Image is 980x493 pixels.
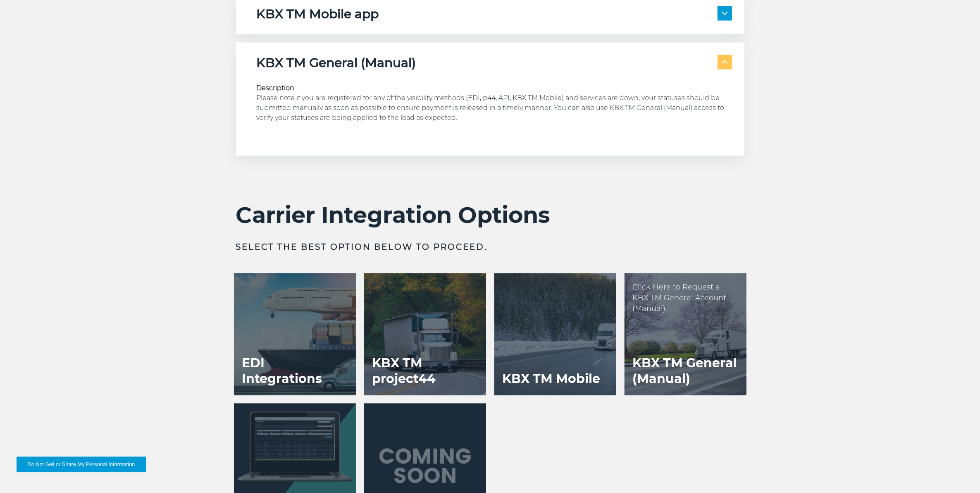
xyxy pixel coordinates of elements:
h3: EDI Integrations [234,347,356,395]
button: Do Not Sell or Share My Personal Information [17,457,146,472]
h3: Select the best option below to proceed. [236,241,744,253]
img: arrow [722,61,727,64]
h3: KBX TM Mobile [494,363,609,395]
img: arrow [722,12,727,15]
h5: KBX TM Mobile app [257,6,379,22]
h3: KBX TM General (Manual) [625,347,746,395]
a: KBX TM Mobile [494,273,616,395]
h5: KBX TM General (Manual) [257,55,416,71]
h3: KBX TM project44 [364,347,486,395]
p: Please note if you are registered for any of the visibility methods (EDI, p44, API, KBX TM Mobile... [257,83,732,123]
a: KBX TM project44 [364,273,486,395]
a: KBX TM General (Manual) [625,273,746,395]
strong: Description: [257,84,296,92]
a: EDI Integrations [234,273,356,395]
p: Click Here to Request a KBX TM General Account (Manual). [633,282,738,314]
h2: Carrier Integration Options [236,201,744,229]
